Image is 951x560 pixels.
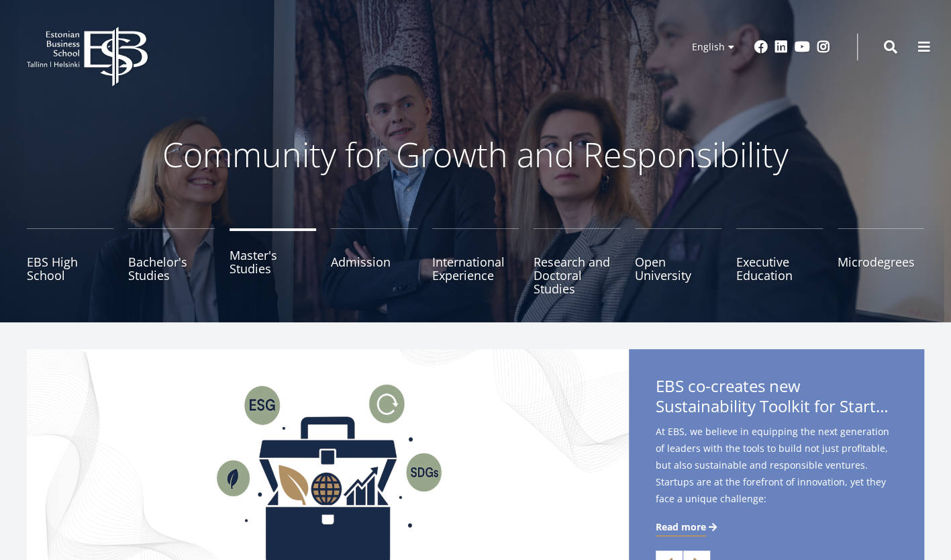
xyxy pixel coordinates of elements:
a: Facebook [754,40,768,54]
a: Executive Education [736,228,823,295]
a: Read more [656,520,719,534]
span: EBS co-creates new [656,376,897,420]
a: Open University [635,228,721,295]
p: Community for Growth and Responsibility [120,134,832,175]
a: International Experience [432,228,519,295]
span: Read more [656,520,706,534]
a: Admission [331,228,417,295]
span: At EBS, we believe in equipping the next generation of leaders with the tools to build not just p... [656,423,897,528]
a: Instagram [817,40,830,54]
a: Linkedin [774,40,788,54]
a: EBS High School [27,228,113,295]
a: Microdegrees [838,228,924,295]
a: Youtube [795,40,810,54]
span: Sustainability Toolkit for Startups [656,396,897,416]
a: Master's Studies [230,228,316,295]
a: Bachelor's Studies [128,228,215,295]
a: Research and Doctoral Studies [534,228,620,295]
